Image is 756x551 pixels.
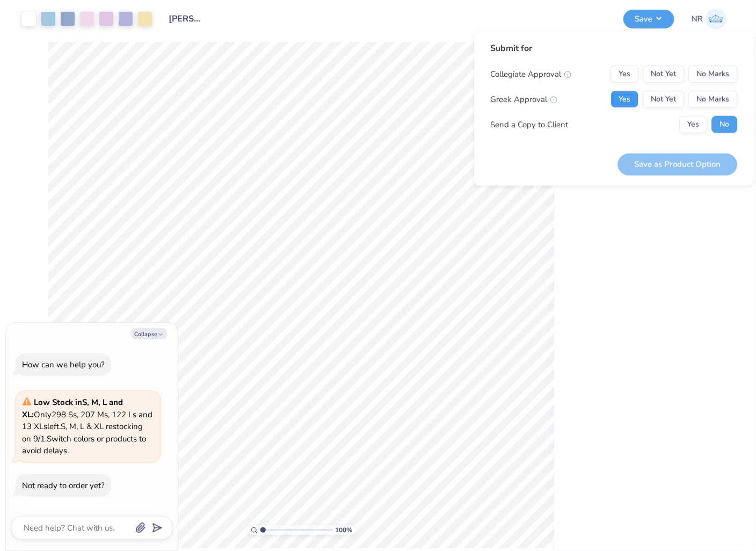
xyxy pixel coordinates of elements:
[680,116,708,133] button: Yes
[22,397,123,420] strong: Low Stock in S, M, L and XL :
[689,66,738,83] button: No Marks
[131,328,167,339] button: Collapse
[712,116,738,133] button: No
[22,397,152,456] span: Only 298 Ss, 207 Ms, 122 Ls and 13 XLs left. S, M, L & XL restocking on 9/1. Switch colors or pro...
[491,93,558,106] div: Greek Approval
[161,8,213,30] input: Untitled Design
[689,91,738,108] button: No Marks
[623,10,674,28] button: Save
[611,91,639,108] button: Yes
[491,68,572,81] div: Collegiate Approval
[491,42,738,55] div: Submit for
[22,359,105,370] div: How can we help you?
[336,525,353,535] span: 100 %
[643,66,685,83] button: Not Yet
[706,9,726,30] img: Natalie Rivera
[22,480,105,491] div: Not ready to order yet?
[692,13,703,25] span: NR
[643,91,685,108] button: Not Yet
[692,9,726,30] a: NR
[491,119,569,131] div: Send a Copy to Client
[611,66,639,83] button: Yes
